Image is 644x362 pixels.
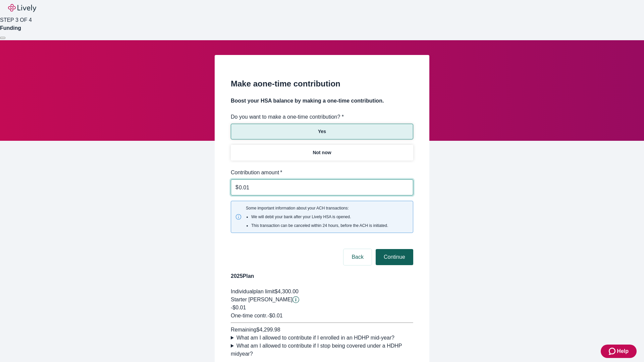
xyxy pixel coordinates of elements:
button: Lively will contribute $0.01 to establish your account [292,296,299,303]
li: This transaction can be canceled within 24 hours, before the ACH is initiated. [251,223,388,229]
li: We will debit your bank after your Lively HSA is opened. [251,214,388,220]
svg: Zendesk support icon [609,347,617,355]
button: Zendesk support iconHelp [601,345,637,358]
span: $4,299.98 [256,327,280,333]
h4: Boost your HSA balance by making a one-time contribution. [231,97,413,105]
h2: Make a one-time contribution [231,78,413,90]
span: One-time contr. [231,313,267,318]
label: Do you want to make a one-time contribution? * [231,113,344,121]
button: Not now [231,145,413,161]
span: Help [617,347,629,355]
button: Yes [231,124,413,139]
span: -$0.01 [231,305,246,310]
input: $0.00 [239,181,413,194]
p: $ [235,183,238,191]
span: Starter [PERSON_NAME] [231,297,292,302]
h4: 2025 Plan [231,272,413,280]
svg: Starter penny details [292,296,299,303]
p: Yes [318,128,326,135]
span: $4,300.00 [275,289,299,294]
span: Some important information about your ACH transactions: [246,205,388,229]
label: Contribution amount [231,169,282,177]
span: Individual plan limit [231,289,275,294]
button: Back [343,249,372,265]
summary: What am I allowed to contribute if I stop being covered under a HDHP midyear? [231,342,413,358]
p: Not now [313,149,331,156]
button: Continue [376,249,413,265]
img: Lively [8,4,36,12]
span: Remaining [231,327,256,333]
summary: What am I allowed to contribute if I enrolled in an HDHP mid-year? [231,334,413,342]
span: - $0.01 [267,313,282,318]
